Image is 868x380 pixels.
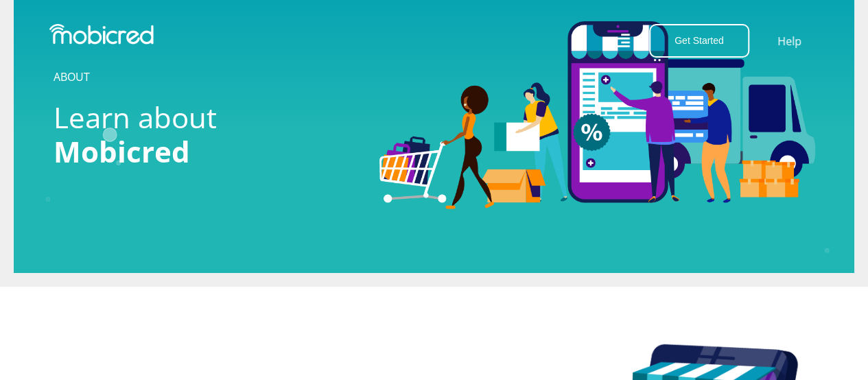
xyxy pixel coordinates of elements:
[649,24,749,58] button: Get Started
[777,32,802,50] a: Help
[49,24,154,45] img: Mobicred
[54,100,359,169] h1: Learn about
[379,21,815,209] img: Categories
[54,132,190,171] span: Mobicred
